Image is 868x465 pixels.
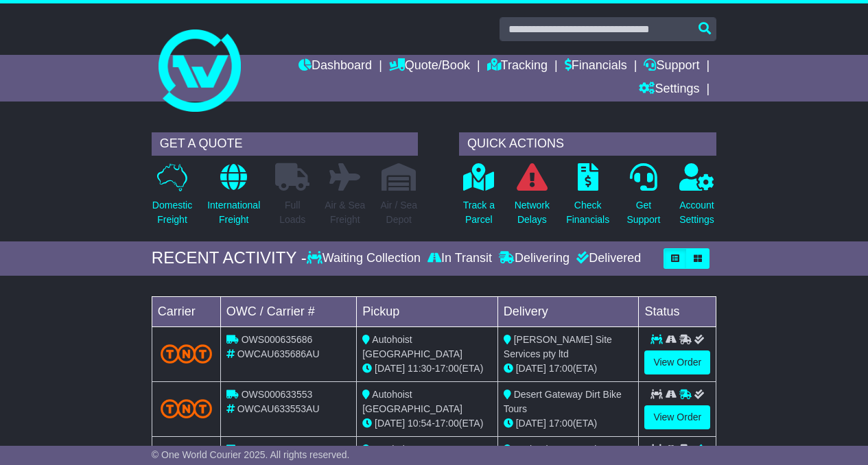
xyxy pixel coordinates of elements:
span: OWS000635686 [242,334,313,345]
span: 17:00 [435,363,459,374]
img: TNT_Domestic.png [161,344,212,363]
span: [DATE] [375,418,405,429]
span: OWS000631989 [242,444,313,455]
p: Full Loads [275,198,309,227]
a: Settings [639,78,699,102]
div: Delivered [573,251,641,266]
a: AccountSettings [679,163,715,235]
span: 17:00 [549,418,573,429]
img: TNT_Domestic.png [161,399,212,418]
a: InternationalFreight [207,163,261,235]
div: GET A QUOTE [152,132,418,156]
a: DomesticFreight [152,163,193,235]
span: OWCAU635686AU [237,348,320,359]
a: Tracking [487,55,548,78]
a: View Order [644,350,710,374]
p: Check Financials [566,198,609,227]
span: [DATE] [516,363,546,374]
span: Autohoist [GEOGRAPHIC_DATA] [362,334,462,359]
span: [DATE] [516,418,546,429]
p: Domestic Freight [152,198,192,227]
span: 11:30 [408,363,432,374]
span: © One World Courier 2025. All rights reserved. [152,449,350,460]
span: Desert Gateway Dirt Bike Tours [504,389,622,414]
td: Status [639,296,716,326]
a: Financials [565,55,627,78]
div: (ETA) [504,361,633,376]
p: Track a Parcel [463,198,495,227]
span: OWCAU633553AU [237,403,320,414]
span: 17:00 [549,363,573,374]
td: OWC / Carrier # [220,296,356,326]
a: View Order [644,405,710,429]
div: Delivering [495,251,573,266]
p: Air / Sea Depot [380,198,417,227]
a: NetworkDelays [514,163,550,235]
td: Carrier [152,296,220,326]
div: Waiting Collection [307,251,424,266]
div: QUICK ACTIONS [459,132,716,156]
div: (ETA) [504,416,633,431]
a: Support [644,55,699,78]
span: 17:00 [435,418,459,429]
span: 10:54 [408,418,432,429]
td: Delivery [497,296,639,326]
span: Aushualage Pty Ltd [513,444,596,455]
p: Network Delays [515,198,550,227]
a: Track aParcel [462,163,495,235]
div: - (ETA) [362,361,492,376]
div: - (ETA) [362,416,492,431]
p: Account Settings [679,198,714,227]
span: [PERSON_NAME] Site Services pty ltd [504,334,612,359]
div: In Transit [424,251,495,266]
span: [DATE] [375,363,405,374]
a: GetSupport [626,163,661,235]
p: International Freight [207,198,260,227]
p: Air & Sea Freight [325,198,365,227]
a: Dashboard [298,55,372,78]
p: Get Support [626,198,660,227]
span: OWS000633553 [242,389,313,400]
a: CheckFinancials [565,163,610,235]
a: Quote/Book [389,55,470,78]
span: Autohoist [GEOGRAPHIC_DATA] [362,389,462,414]
div: RECENT ACTIVITY - [152,248,307,268]
td: Pickup [357,296,498,326]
